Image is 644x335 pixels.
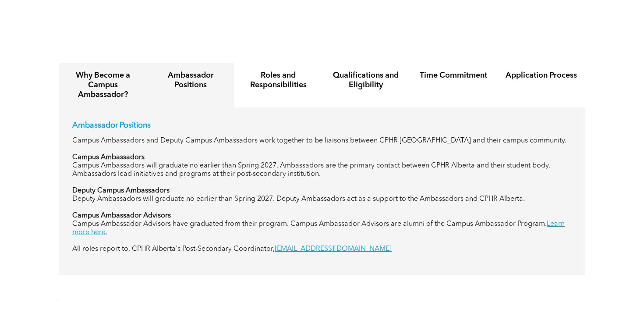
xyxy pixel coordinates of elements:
[72,137,572,145] p: Campus Ambassadors and Deputy Campus Ambassadors work together to be liaisons between CPHR [GEOGR...
[505,71,577,80] h4: Application Process
[72,121,572,130] p: Ambassador Positions
[418,71,489,80] h4: Time Commitment
[72,162,572,178] p: Campus Ambassadors will graduate no earlier than Spring 2027. Ambassadors are the primary contact...
[275,246,392,253] a: [EMAIL_ADDRESS][DOMAIN_NAME]
[72,212,171,219] strong: Campus Ambassador Advisors
[330,71,402,90] h4: Qualifications and Eligibility
[72,187,170,194] strong: Deputy Campus Ambassadors
[72,195,572,203] p: Deputy Ambassadors will graduate no earlier than Spring 2027. Deputy Ambassadors act as a support...
[155,71,226,90] h4: Ambassador Positions
[67,71,139,100] h4: Why Become a Campus Ambassador?
[72,221,565,236] a: Learn more here.
[72,220,572,237] p: Campus Ambassador Advisors have graduated from their program. Campus Ambassador Advisors are alum...
[72,245,572,253] p: All roles report to, CPHR Alberta's Post-Secondary Coordinator,
[72,154,145,161] strong: Campus Ambassadors
[242,71,314,90] h4: Roles and Responsibilities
